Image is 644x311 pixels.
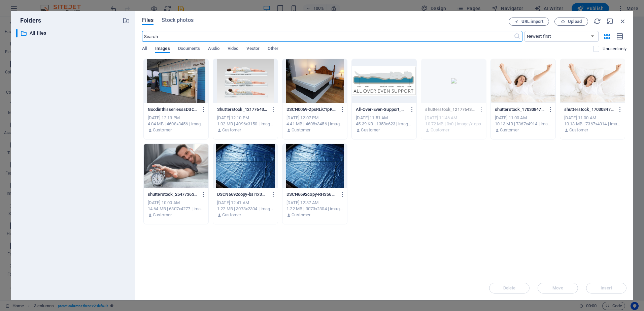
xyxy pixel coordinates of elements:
[268,44,278,54] span: Other
[425,106,476,113] p: shutterstock_1217764348-pJDhnnCfBg8sgqr1b8KpmQ.eps
[148,115,204,121] div: [DATE] 12:13 PM
[153,212,172,218] p: Customer
[162,16,193,24] span: Stock photos
[153,127,172,133] p: Customer
[356,106,406,113] p: All-Over-Even-Support_1.jpg.opt1358x623o00s1358x623-aqvEbBDo6_UCE5gQslFEaA.jpg
[521,20,543,24] span: URL import
[425,115,482,121] div: [DATE] 11:46 AM
[217,115,274,121] div: [DATE] 12:10 PM
[554,18,588,26] button: Upload
[495,106,545,113] p: shutterstock_1703084716-4yOXZJ52yJMcI-qtbVj8yg.jpg
[148,206,204,212] div: 14.64 MB | 6307x4277 | image/jpeg
[286,206,343,212] div: 1.22 MB | 3073x2304 | image/jpeg
[356,115,412,121] div: [DATE] 11:51 AM
[208,44,219,54] span: Audio
[286,106,337,113] p: DSCN0069-2psRLiC1pKfGSC589Q0GLw.JPG
[431,127,449,133] p: Customer
[142,31,514,42] input: Search
[425,121,482,127] div: 10.72 MB | 0x0 | image/x-eps
[356,121,412,127] div: 45.39 KB | 1358x623 | image/jpeg
[509,18,549,26] button: URL import
[148,121,204,127] div: 4.04 MB | 4608x3456 | image/jpeg
[564,106,615,113] p: shutterstock_1703084716-XIQJBIWUsUX1U6nvn_IDNA.jpg
[178,44,200,54] span: Documents
[564,121,621,127] div: 10.13 MB | 7367x4914 | image/jpeg
[123,17,130,24] i: Create new folder
[292,212,310,218] p: Customer
[569,127,588,133] p: Customer
[222,127,241,133] p: Customer
[286,115,343,121] div: [DATE] 12:07 PM
[594,18,601,25] i: Reload
[217,191,268,197] p: DSCN6692copy-bsI1x3dViqbR0jm0ViVyog.JPG
[217,206,274,212] div: 1.22 MB | 3073x2304 | image/jpeg
[619,18,626,25] i: Close
[286,191,337,197] p: DSCN6692copy-RHS56MdTtE5cUq9EgHZy8g.JPG
[564,115,621,121] div: [DATE] 11:00 AM
[286,200,343,206] div: [DATE] 12:37 AM
[16,16,41,25] p: Folders
[568,20,582,24] span: Upload
[421,59,486,103] div: This file has already been selected or is not supported by this element
[155,44,170,54] span: Images
[148,191,198,197] p: shutterstock_2547736355-PX6wXGBH4fxS-ztlDo0m8A.jpg
[142,44,147,54] span: All
[217,106,268,113] p: Shutterstock_1217764348-Pkb3dXDEz3-qMxzUvHOHVw.jpg
[30,29,117,37] p: All files
[246,44,260,54] span: Vector
[286,121,343,127] div: 4.41 MB | 4608x3456 | image/jpeg
[142,16,154,24] span: Files
[148,106,198,113] p: GoodinthisseriesssDSCN9921-bdpg70bwPjax7AS_vxFzkw.JPG
[148,200,204,206] div: [DATE] 10:00 AM
[500,127,519,133] p: Customer
[606,18,614,25] i: Minimize
[495,121,551,127] div: 10.13 MB | 7367x4914 | image/jpeg
[495,115,551,121] div: [DATE] 11:00 AM
[228,44,238,54] span: Video
[361,127,380,133] p: Customer
[292,127,310,133] p: Customer
[603,46,626,52] p: Displays only files that are not in use on the website. Files added during this session can still...
[16,29,18,37] div: ​
[217,200,274,206] div: [DATE] 12:41 AM
[217,121,274,127] div: 1.02 MB | 4096x3150 | image/jpeg
[222,212,241,218] p: Customer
